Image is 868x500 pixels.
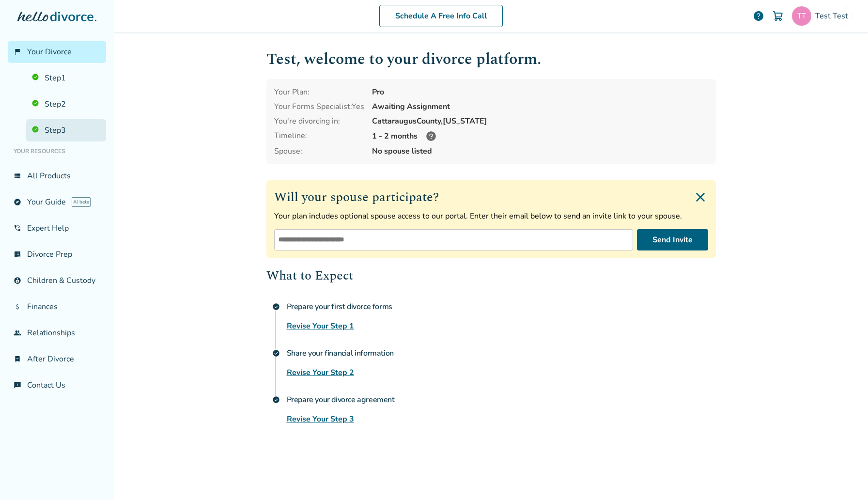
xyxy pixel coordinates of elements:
[8,322,106,344] a: groupRelationships
[287,297,716,316] h4: Prepare your first divorce forms
[772,10,784,22] img: Cart
[274,101,364,112] div: Your Forms Specialist: Yes
[266,266,716,285] h2: What to Expect
[379,5,503,27] a: Schedule A Free Info Call
[8,217,106,239] a: phone_in_talkExpert Help
[26,67,106,89] a: Step1
[372,87,708,97] div: Pro
[287,320,354,332] a: Revise Your Step 1
[272,303,280,311] span: check_circle
[8,348,106,370] a: bookmark_checkAfter Divorce
[14,381,21,389] span: chat_info
[26,93,106,115] a: Step2
[287,413,354,425] a: Revise Your Step 3
[14,303,21,311] span: attach_money
[274,146,364,156] span: Spouse:
[72,197,91,207] span: AI beta
[372,101,708,112] div: Awaiting Assignment
[27,47,72,57] span: Your Divorce
[266,47,716,71] h1: Test , welcome to your divorce platform.
[372,146,708,156] span: No spouse listed
[693,189,708,205] img: Close invite form
[792,6,811,26] img: sephiroth.jedidiah@freedrops.org
[637,229,708,250] button: Send Invite
[14,198,21,206] span: explore
[8,165,106,187] a: view_listAll Products
[815,11,852,21] span: Test Test
[274,211,708,221] p: Your plan includes optional spouse access to our portal. Enter their email below to send an invit...
[14,224,21,232] span: phone_in_talk
[8,269,106,292] a: account_childChildren & Custody
[8,243,106,266] a: list_alt_checkDivorce Prep
[8,41,106,63] a: flag_2Your Divorce
[372,130,708,142] div: 1 - 2 months
[8,296,106,318] a: attach_moneyFinances
[274,187,708,207] h2: Will your spouse participate?
[14,48,21,56] span: flag_2
[753,10,764,22] a: help
[274,130,364,142] div: Timeline:
[272,349,280,357] span: check_circle
[274,87,364,97] div: Your Plan:
[287,344,716,363] h4: Share your financial information
[820,453,868,500] iframe: Chat Widget
[14,355,21,363] span: bookmark_check
[8,374,106,396] a: chat_infoContact Us
[14,172,21,180] span: view_list
[14,250,21,258] span: list_alt_check
[287,367,354,378] a: Revise Your Step 2
[372,116,708,126] div: Cattaraugus County, [US_STATE]
[272,396,280,404] span: check_circle
[14,277,21,284] span: account_child
[8,141,106,161] li: Your Resources
[8,191,106,213] a: exploreYour GuideAI beta
[274,116,364,126] div: You're divorcing in:
[287,390,716,409] h4: Prepare your divorce agreement
[14,329,21,337] span: group
[26,119,106,141] a: Step3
